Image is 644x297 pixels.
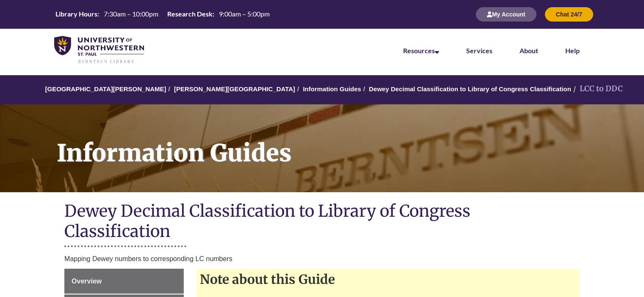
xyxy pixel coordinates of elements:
[54,36,144,64] img: UNWSP Library Logo
[571,83,623,95] li: LCC to DDC
[466,46,492,54] a: Services
[104,10,158,18] span: 7:30am – 10:00pm
[196,269,580,290] h2: Note about this Guide
[476,11,536,18] a: My Account
[64,201,580,243] h1: Dewey Decimal Classification to Library of Congress Classification
[64,269,184,294] a: Overview
[64,255,232,262] span: Mapping Dewey numbers to corresponding LC numbers
[52,9,273,19] table: Hours Today
[164,9,216,19] th: Research Desk:
[369,85,571,93] a: Dewey Decimal Classification to Library of Congress Classification
[72,278,102,285] span: Overview
[403,46,439,54] a: Resources
[45,85,166,93] a: [GEOGRAPHIC_DATA][PERSON_NAME]
[47,104,644,181] h1: Information Guides
[565,46,580,54] a: Help
[520,46,538,54] a: About
[174,85,295,93] a: [PERSON_NAME][GEOGRAPHIC_DATA]
[52,9,100,19] th: Library Hours:
[545,7,593,22] button: Chat 24/7
[476,7,536,22] button: My Account
[303,85,361,93] a: Information Guides
[52,9,273,19] a: Hours Today
[545,11,593,18] a: Chat 24/7
[219,10,270,18] span: 9:00am – 5:00pm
